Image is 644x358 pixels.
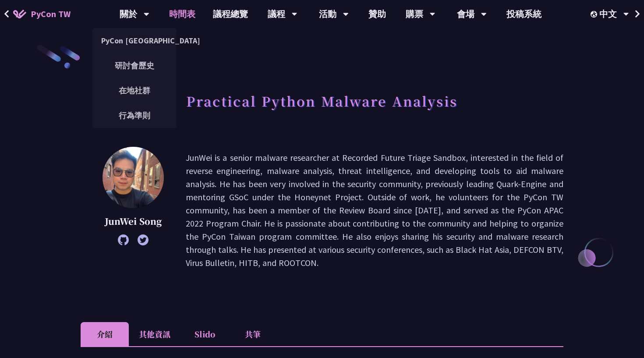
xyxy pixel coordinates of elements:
[186,151,563,269] p: JunWei is a senior malware researcher at Recorded Future Triage Sandbox, interested in the field ...
[13,10,26,18] img: Home icon of PyCon TW 2025
[92,55,177,76] a: 研討會歷史
[591,11,599,18] img: Locale Icon
[92,80,177,101] a: 在地社群
[103,215,164,228] p: JunWei Song
[92,30,177,51] a: PyCon [GEOGRAPHIC_DATA]
[81,322,129,346] li: 介紹
[129,322,180,346] li: 其他資訊
[92,105,177,126] a: 行為準則
[103,147,164,208] img: JunWei Song
[31,7,71,21] span: PyCon TW
[229,322,277,346] li: 共筆
[180,322,229,346] li: Slido
[4,3,79,25] a: PyCon TW
[186,88,458,114] h1: Practical Python Malware Analysis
